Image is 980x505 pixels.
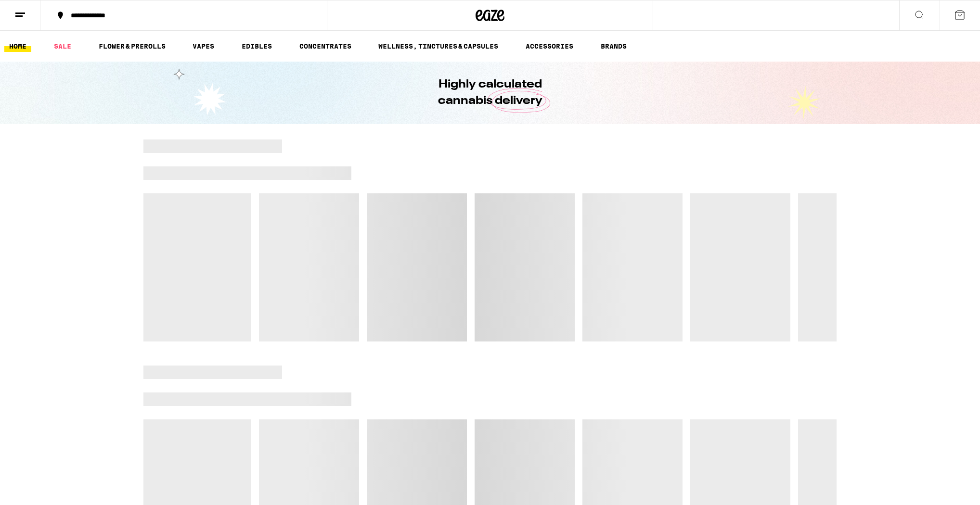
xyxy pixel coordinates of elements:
a: WELLNESS, TINCTURES & CAPSULES [374,40,503,52]
a: SALE [49,40,76,52]
button: BRANDS [596,40,632,52]
a: FLOWER & PREROLLS [94,40,170,52]
a: VAPES [188,40,219,52]
a: ACCESSORIES [521,40,578,52]
a: CONCENTRATES [295,40,356,52]
a: EDIBLES [237,40,277,52]
a: HOME [4,40,31,52]
h1: Highly calculated cannabis delivery [411,76,569,109]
